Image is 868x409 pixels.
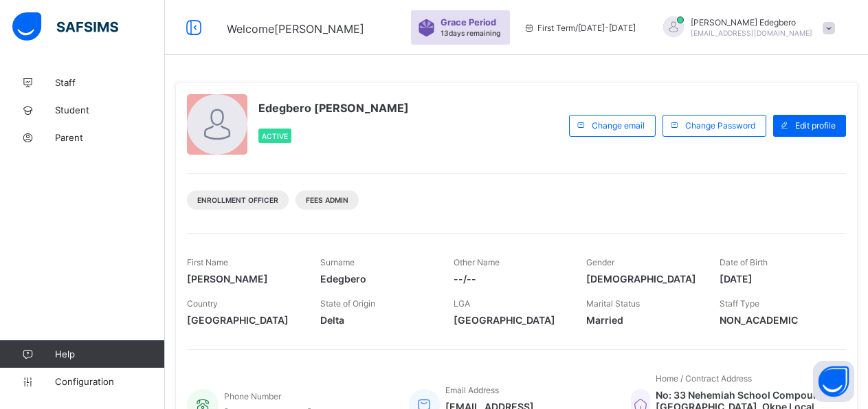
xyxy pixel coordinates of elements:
[55,349,164,360] span: Help
[187,298,218,309] span: Country
[55,376,164,387] span: Configuration
[441,29,500,37] span: 13 days remaining
[187,273,300,285] span: [PERSON_NAME]
[320,314,433,326] span: Delta
[418,19,435,36] img: sticker-purple.71386a28dfed39d6af7621340158ba97.svg
[55,77,165,88] span: Staff
[187,314,300,326] span: [GEOGRAPHIC_DATA]
[227,22,364,36] span: Welcome [PERSON_NAME]
[586,314,699,326] span: Married
[454,273,566,285] span: --/--
[720,314,832,326] span: NON_ACADEMIC
[813,361,854,402] button: Open asap
[586,298,640,309] span: Marital Status
[586,273,699,285] span: [DEMOGRAPHIC_DATA]
[691,29,812,37] span: [EMAIL_ADDRESS][DOMAIN_NAME]
[454,314,566,326] span: [GEOGRAPHIC_DATA]
[720,298,759,309] span: Staff Type
[720,257,768,267] span: Date of Birth
[320,257,355,267] span: Surname
[441,17,496,27] span: Grace Period
[454,298,470,309] span: LGA
[649,16,842,39] div: FrankEdegbero
[55,132,165,143] span: Parent
[445,385,499,395] span: Email Address
[187,257,228,267] span: First Name
[320,298,375,309] span: State of Origin
[592,120,645,131] span: Change email
[12,12,118,41] img: safsims
[320,273,433,285] span: Edegbero
[656,373,752,384] span: Home / Contract Address
[306,196,348,204] span: Fees Admin
[685,120,755,131] span: Change Password
[524,23,636,33] span: session/term information
[197,196,278,204] span: Enrollment Officer
[454,257,500,267] span: Other Name
[795,120,836,131] span: Edit profile
[720,273,832,285] span: [DATE]
[262,132,288,140] span: Active
[258,101,409,115] span: Edegbero [PERSON_NAME]
[691,17,812,27] span: [PERSON_NAME] Edegbero
[586,257,614,267] span: Gender
[55,104,165,115] span: Student
[224,391,281,401] span: Phone Number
